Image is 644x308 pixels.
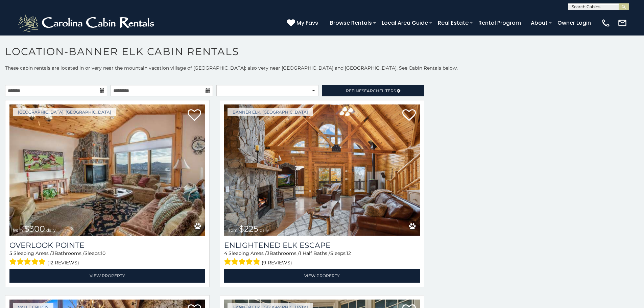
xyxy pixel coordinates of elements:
[52,250,54,256] span: 3
[9,269,205,283] a: View Property
[224,104,420,236] img: Enlightened Elk Escape
[262,258,292,267] span: (9 reviews)
[188,109,201,123] a: Add to favorites
[287,19,320,27] a: My Favs
[267,250,269,256] span: 3
[434,17,472,29] a: Real Estate
[239,224,258,234] span: $225
[362,88,379,93] span: Search
[554,17,594,29] a: Owner Login
[347,250,351,256] span: 12
[601,18,611,28] img: phone-regular-white.png
[228,108,313,116] a: Banner Elk, [GEOGRAPHIC_DATA]
[378,17,431,29] a: Local Area Guide
[224,241,420,250] a: Enlightened Elk Escape
[346,88,396,93] span: Refine Filters
[527,17,551,29] a: About
[17,13,157,33] img: White-1-2.png
[24,224,45,234] span: $300
[300,250,330,256] span: 1 Half Baths /
[9,104,205,236] a: Overlook Pointe from $300 daily
[13,228,23,233] span: from
[296,19,318,27] span: My Favs
[475,17,524,29] a: Rental Program
[618,18,627,28] img: mail-regular-white.png
[47,258,79,267] span: (12 reviews)
[260,228,269,233] span: daily
[9,241,205,250] a: Overlook Pointe
[402,109,416,123] a: Add to favorites
[9,104,205,236] img: Overlook Pointe
[322,85,424,96] a: RefineSearchFilters
[224,250,420,267] div: Sleeping Areas / Bathrooms / Sleeps:
[13,108,116,116] a: [GEOGRAPHIC_DATA], [GEOGRAPHIC_DATA]
[228,228,238,233] span: from
[46,228,56,233] span: daily
[9,250,12,256] span: 5
[224,250,227,256] span: 4
[101,250,105,256] span: 10
[9,250,205,267] div: Sleeping Areas / Bathrooms / Sleeps:
[327,17,375,29] a: Browse Rentals
[224,104,420,236] a: Enlightened Elk Escape from $225 daily
[224,269,420,283] a: View Property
